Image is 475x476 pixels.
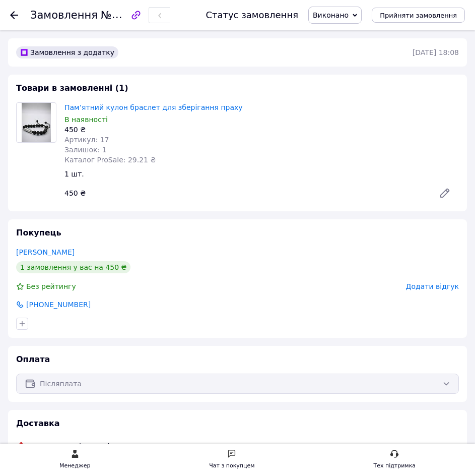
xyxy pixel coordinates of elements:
[59,461,90,471] div: Менеджер
[16,248,75,256] a: [PERSON_NAME]
[29,441,113,451] div: Нова Пошта (платна)
[101,9,172,21] span: №356348080
[372,8,465,23] button: Прийняти замовлення
[60,167,463,181] div: 1 шт.
[413,48,459,56] time: [DATE] 18:08
[22,103,51,142] img: Пам’ятний кулон браслет для зберігання праху
[16,228,61,237] span: Покупець
[26,282,76,290] span: Без рейтингу
[209,461,254,471] div: Чат з покупцем
[16,83,128,93] span: Товари в замовленні (1)
[30,9,98,21] span: Замовлення
[16,261,130,273] div: 1 замовлення у вас на 450 ₴
[380,12,457,19] span: Прийняти замовлення
[206,10,298,20] div: Статус замовлення
[64,125,459,135] div: 450 ₴
[64,156,156,164] span: Каталог ProSale: 29.21 ₴
[16,419,60,428] span: Доставка
[15,300,92,310] a: [PHONE_NUMBER]
[64,115,108,124] span: В наявності
[25,300,92,310] span: [PHONE_NUMBER]
[313,11,349,19] span: Виконано
[64,136,109,144] span: Артикул: 17
[406,282,459,290] span: Додати відгук
[373,461,416,471] div: Тех підтримка
[60,186,427,200] div: 450 ₴
[16,46,118,58] div: Замовлення з додатку
[64,103,243,111] a: Пам’ятний кулон браслет для зберігання праху
[431,183,459,203] a: Редагувати
[64,146,107,154] span: Залишок: 1
[10,10,18,20] div: Повернутися назад
[16,354,50,364] span: Оплата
